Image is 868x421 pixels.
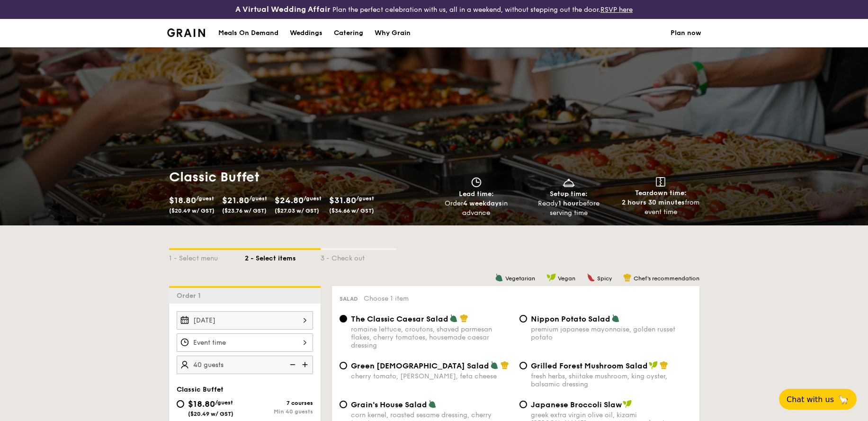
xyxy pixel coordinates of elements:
[428,400,437,408] img: icon-vegetarian.fe4039eb.svg
[249,195,267,202] span: /guest
[469,177,483,188] img: icon-clock.2db775ea.svg
[161,4,707,15] div: Plan the perfect celebration with us, all in a weekend, without stepping out the door.
[546,273,556,282] img: icon-vegan.f8ff3823.svg
[449,314,458,322] img: icon-vegetarian.fe4039eb.svg
[222,207,267,214] span: ($23.76 w/ GST)
[340,362,347,369] input: Green [DEMOGRAPHIC_DATA] Saladcherry tomato, [PERSON_NAME], feta cheese
[284,19,328,47] a: Weddings
[587,273,595,282] img: icon-spicy.37a8142b.svg
[660,361,668,369] img: icon-chef-hat.a58ddaea.svg
[235,4,331,15] h4: A Virtual Wedding Affair
[623,400,632,408] img: icon-vegan.f8ff3823.svg
[167,28,206,37] img: Grain
[351,325,512,349] div: romaine lettuce, croutons, shaved parmesan flakes, cherry tomatoes, housemade caesar dressing
[169,169,430,186] h1: Classic Buffet
[356,195,374,202] span: /guest
[656,177,665,187] img: icon-teardown.65201eee.svg
[334,19,363,47] div: Catering
[329,195,356,206] span: $31.80
[505,275,535,282] span: Vegetarian
[222,195,249,206] span: $21.80
[340,401,347,408] input: Grain's House Saladcorn kernel, roasted sesame dressing, cherry tomato
[649,361,658,369] img: icon-vegan.f8ff3823.svg
[635,189,687,197] span: Teardown time:
[434,199,519,218] div: Order in advance
[169,250,245,263] div: 1 - Select menu
[321,250,396,263] div: 3 - Check out
[838,394,849,405] span: 🦙
[519,362,527,369] input: Grilled Forest Mushroom Saladfresh herbs, shiitake mushroom, king oyster, balsamic dressing
[351,372,512,380] div: cherry tomato, [PERSON_NAME], feta cheese
[463,199,502,207] strong: 4 weekdays
[177,311,313,330] input: Event date
[779,389,857,410] button: Chat with us🦙
[351,314,448,323] span: The Classic Caesar Salad
[623,273,632,282] img: icon-chef-hat.a58ddaea.svg
[597,275,612,282] span: Spicy
[245,400,313,406] div: 7 courses
[519,315,527,322] input: Nippon Potato Saladpremium japanese mayonnaise, golden russet potato
[531,361,648,370] span: Grilled Forest Mushroom Salad
[177,385,224,394] span: Classic Buffet
[459,190,494,198] span: Lead time:
[460,314,468,322] img: icon-chef-hat.a58ddaea.svg
[375,19,411,47] div: Why Grain
[285,356,299,374] img: icon-reduce.1d2dbef1.svg
[369,19,416,47] a: Why Grain
[245,408,313,415] div: Min 40 guests
[196,195,214,202] span: /guest
[495,273,503,282] img: icon-vegetarian.fe4039eb.svg
[611,314,620,322] img: icon-vegetarian.fe4039eb.svg
[215,399,233,406] span: /guest
[304,195,322,202] span: /guest
[519,401,527,408] input: Japanese Broccoli Slawgreek extra virgin olive oil, kizami [PERSON_NAME], yuzu soy-sesame dressing
[351,400,427,409] span: Grain's House Salad
[634,275,699,282] span: Chef's recommendation
[177,333,313,352] input: Event time
[340,296,358,302] span: Salad
[290,19,322,47] div: Weddings
[490,361,499,369] img: icon-vegetarian.fe4039eb.svg
[787,395,834,404] span: Chat with us
[218,19,278,47] div: Meals On Demand
[275,195,304,206] span: $24.80
[188,399,215,409] span: $18.80
[558,275,575,282] span: Vegan
[340,315,347,322] input: The Classic Caesar Saladromaine lettuce, croutons, shaved parmesan flakes, cherry tomatoes, house...
[299,356,313,374] img: icon-add.58712e84.svg
[329,207,374,214] span: ($34.66 w/ GST)
[351,361,489,370] span: Green [DEMOGRAPHIC_DATA] Salad
[531,314,610,323] span: Nippon Potato Salad
[600,6,633,14] a: RSVP here
[213,19,284,47] a: Meals On Demand
[671,19,701,47] a: Plan now
[558,199,579,207] strong: 1 hour
[328,19,369,47] a: Catering
[562,177,576,188] img: icon-dish.430c3a2e.svg
[169,207,215,214] span: ($20.49 w/ GST)
[245,250,321,263] div: 2 - Select items
[275,207,319,214] span: ($27.03 w/ GST)
[364,295,409,303] span: Choose 1 item
[618,198,703,217] div: from event time
[177,400,184,408] input: $18.80/guest($20.49 w/ GST)7 coursesMin 40 guests
[550,190,588,198] span: Setup time:
[177,292,205,300] span: Order 1
[531,325,692,341] div: premium japanese mayonnaise, golden russet potato
[167,28,206,37] a: Logotype
[501,361,509,369] img: icon-chef-hat.a58ddaea.svg
[177,356,313,374] input: Number of guests
[188,411,233,417] span: ($20.49 w/ GST)
[531,400,622,409] span: Japanese Broccoli Slaw
[531,372,692,388] div: fresh herbs, shiitake mushroom, king oyster, balsamic dressing
[169,195,196,206] span: $18.80
[622,198,685,206] strong: 2 hours 30 minutes
[526,199,611,218] div: Ready before serving time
